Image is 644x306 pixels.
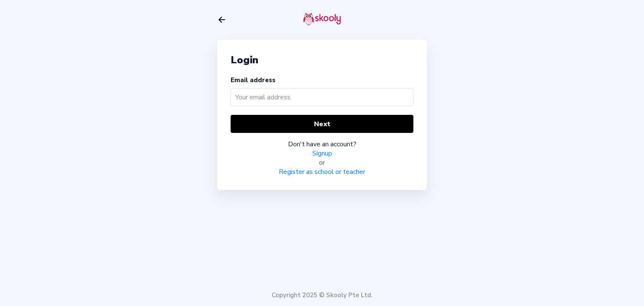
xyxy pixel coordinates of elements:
[231,140,413,149] div: Don't have an account?
[303,12,341,26] img: skooly-logo.png
[279,167,365,176] a: Register as school or teacher
[231,53,413,67] div: Login
[312,149,332,158] a: Signup
[231,88,413,106] input: Your email address
[217,15,226,24] button: arrow back outline
[231,158,413,167] div: or
[231,76,275,84] label: Email address
[231,115,413,133] button: Next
